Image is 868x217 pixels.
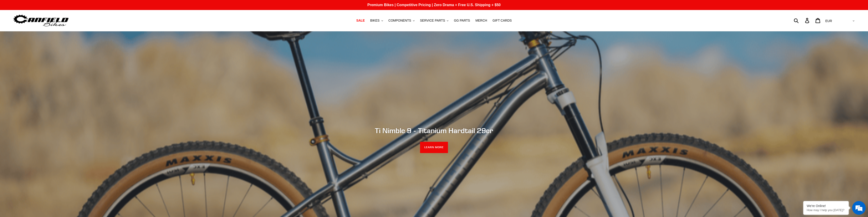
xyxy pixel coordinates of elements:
span: SALE [356,19,365,22]
span: MERCH [475,19,487,22]
div: We're Online! [807,204,845,208]
span: SERVICE PARTS [420,19,445,22]
img: Canfield Bikes [12,13,69,28]
button: SERVICE PARTS [418,17,451,24]
a: SALE [354,17,367,24]
span: COMPONENTS [388,19,411,22]
a: GIFT CARDS [490,17,514,24]
a: MERCH [473,17,489,24]
input: Search [796,15,808,25]
button: BIKES [368,17,385,24]
a: LEARN MORE [420,142,448,153]
h2: Ti Nimble 9 - Titanium Hardtail 29er [310,126,558,135]
p: How may I help you today? [807,208,845,212]
button: COMPONENTS [386,17,417,24]
span: GG PARTS [454,19,470,22]
span: GIFT CARDS [492,19,512,22]
a: GG PARTS [452,17,472,24]
span: BIKES [370,19,379,22]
